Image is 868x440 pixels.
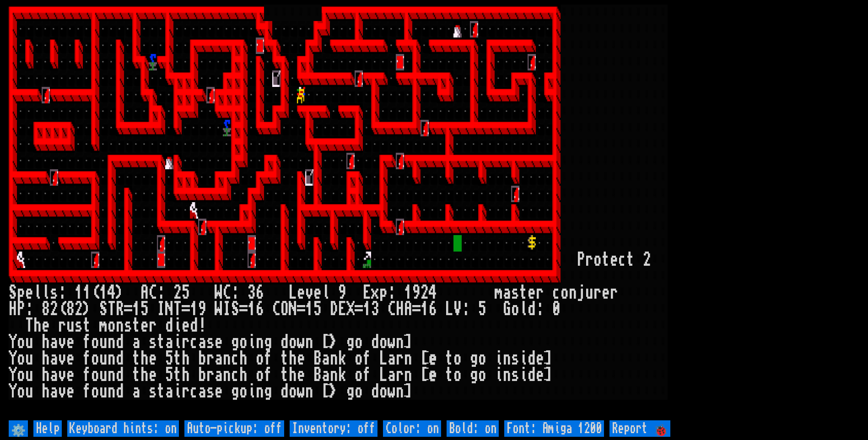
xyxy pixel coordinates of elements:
[140,367,149,383] div: h
[17,367,25,383] div: o
[536,301,544,317] div: :
[223,284,231,301] div: C
[231,334,239,350] div: g
[429,284,437,301] div: 4
[99,301,108,317] div: S
[58,350,66,367] div: v
[206,367,215,383] div: r
[75,317,83,334] div: s
[206,334,215,350] div: s
[66,383,75,400] div: e
[313,367,322,383] div: B
[173,367,182,383] div: t
[478,350,486,367] div: o
[264,350,272,367] div: f
[182,317,190,334] div: e
[495,284,503,301] div: m
[388,367,396,383] div: a
[198,350,206,367] div: b
[108,317,116,334] div: o
[388,301,396,317] div: C
[355,334,363,350] div: o
[528,284,536,301] div: e
[610,284,618,301] div: r
[503,350,511,367] div: n
[289,367,297,383] div: h
[58,334,66,350] div: v
[132,383,140,400] div: a
[91,334,99,350] div: o
[99,334,108,350] div: u
[338,350,346,367] div: k
[330,367,338,383] div: n
[17,301,25,317] div: P
[215,301,223,317] div: W
[383,420,441,437] input: Color: on
[116,334,124,350] div: d
[330,350,338,367] div: n
[132,350,140,367] div: t
[305,301,313,317] div: 1
[322,284,330,301] div: l
[83,317,91,334] div: t
[91,284,99,301] div: (
[363,367,371,383] div: f
[297,367,305,383] div: e
[355,301,363,317] div: =
[99,350,108,367] div: u
[58,317,66,334] div: r
[58,301,66,317] div: (
[280,367,289,383] div: t
[42,334,50,350] div: h
[355,350,363,367] div: o
[108,367,116,383] div: n
[173,350,182,367] div: t
[231,301,239,317] div: S
[33,284,42,301] div: l
[83,334,91,350] div: f
[9,420,28,437] input: ⚙️
[626,252,635,268] div: t
[17,284,25,301] div: p
[9,334,17,350] div: Y
[83,383,91,400] div: f
[519,350,528,367] div: i
[536,284,544,301] div: r
[478,301,486,317] div: 5
[215,334,223,350] div: e
[256,334,264,350] div: n
[75,284,83,301] div: 1
[83,284,91,301] div: 1
[198,334,206,350] div: a
[42,284,50,301] div: l
[66,301,75,317] div: 8
[504,420,604,437] input: Font: Amiga 1200
[453,367,462,383] div: o
[305,334,313,350] div: n
[297,301,305,317] div: =
[544,367,552,383] div: ]
[140,350,149,367] div: h
[256,301,264,317] div: 6
[9,367,17,383] div: Y
[305,284,313,301] div: v
[404,350,412,367] div: n
[99,367,108,383] div: u
[519,367,528,383] div: i
[42,383,50,400] div: h
[182,284,190,301] div: 5
[140,301,149,317] div: 5
[25,383,33,400] div: u
[108,350,116,367] div: n
[165,317,173,334] div: d
[297,334,305,350] div: w
[198,317,206,334] div: !
[206,350,215,367] div: r
[239,334,248,350] div: o
[478,367,486,383] div: o
[66,367,75,383] div: e
[124,301,132,317] div: =
[239,367,248,383] div: h
[223,350,231,367] div: n
[58,367,66,383] div: v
